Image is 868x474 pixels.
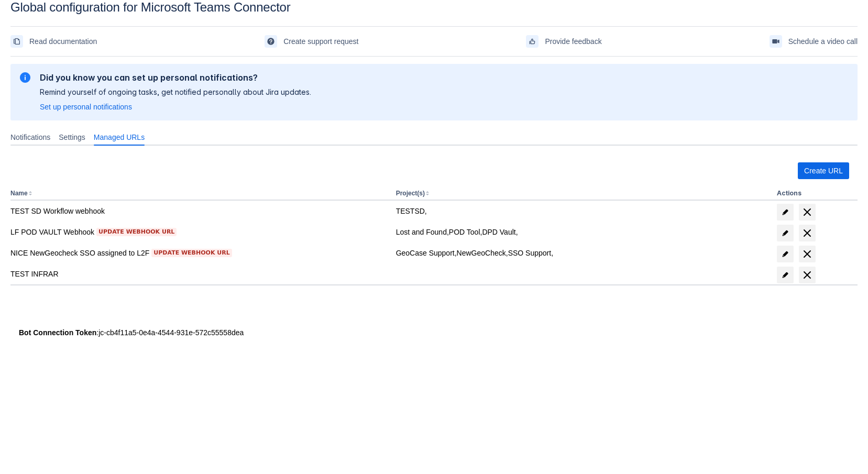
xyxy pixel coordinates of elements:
a: Create support request [265,33,358,50]
span: feedback [528,37,536,46]
span: Update webhook URL [153,249,229,257]
div: GeoCase Support, NewGeoCheck, SSO Support, [396,248,769,258]
div: TEST SD Workflow webhook [10,206,388,216]
span: Read documentation [29,33,97,50]
span: edit [781,208,789,216]
a: Read documentation [10,33,97,50]
button: Project(s) [396,190,425,197]
p: Remind yourself of ongoing tasks, get notified personally about Jira updates. [40,87,311,97]
span: support [267,37,275,46]
button: Name [10,190,28,197]
div: TEST INFRAR [10,269,388,279]
a: Provide feedback [526,33,601,50]
span: delete [801,206,814,218]
span: Create URL [804,162,843,179]
div: TESTSD, [396,206,769,216]
div: : jc-cb4f11a5-0e4a-4544-931e-572c55558dea [19,327,849,338]
h2: Did you know you can set up personal notifications? [40,72,311,83]
span: Schedule a video call [788,33,858,50]
a: Schedule a video call [770,33,858,50]
span: Create support request [283,33,358,50]
button: Create URL [798,162,849,179]
span: delete [801,248,814,260]
span: delete [801,227,814,239]
strong: Bot Connection Token [19,328,96,337]
th: Actions [773,187,858,201]
div: NICE NewGeocheck SSO assigned to L2F [10,248,388,258]
span: delete [801,269,814,281]
span: documentation [13,37,21,46]
a: Set up personal notifications [40,102,132,112]
div: LF POD VAULT Webhook [10,227,388,237]
span: Managed URLs [94,132,145,142]
span: Settings [59,132,85,142]
span: Update webhook URL [98,228,174,236]
span: information [19,71,31,84]
div: Lost and Found, POD Tool, DPD Vault, [396,227,769,237]
span: Notifications [10,132,50,142]
span: videoCall [772,37,780,46]
span: Provide feedback [545,33,601,50]
span: edit [781,271,789,279]
span: edit [781,229,789,237]
span: edit [781,250,789,258]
